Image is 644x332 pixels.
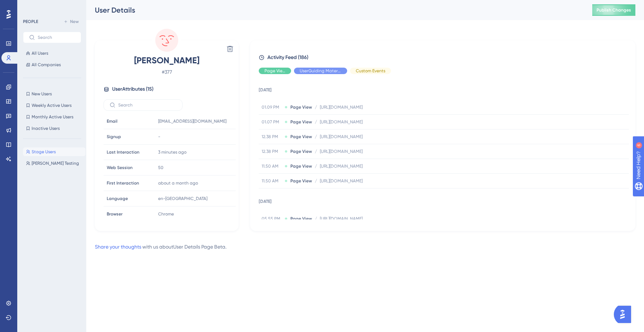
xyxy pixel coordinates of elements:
button: New Users [23,90,81,98]
span: 12.38 PM [262,149,282,154]
span: [URL][DOMAIN_NAME] [320,119,363,125]
span: Page View [290,149,312,154]
span: Need Help? [17,2,45,10]
span: Weekly Active Users [32,103,72,108]
span: Language [107,196,128,201]
td: [DATE] [259,188,629,212]
span: Publish Changes [597,7,631,13]
span: en-[GEOGRAPHIC_DATA] [158,196,207,201]
span: - [158,134,160,140]
span: [PERSON_NAME] [103,55,230,66]
span: Page View [290,163,312,169]
span: Email [107,118,118,124]
span: Inactive Users [32,126,60,131]
span: [EMAIL_ADDRESS][DOMAIN_NAME] [158,118,226,124]
span: Stage Users [32,149,56,155]
span: # 377 [103,68,230,76]
span: / [315,149,317,154]
span: Chrome [158,211,174,217]
span: All Companies [32,62,61,68]
span: [URL][DOMAIN_NAME] [320,104,363,110]
span: UserGuiding Material [300,68,341,74]
button: New [61,17,81,26]
span: Last Interaction [107,149,139,155]
div: User Details [95,5,574,15]
div: PEOPLE [23,19,38,24]
iframe: UserGuiding AI Assistant Launcher [614,304,635,325]
time: about a month ago [158,181,198,186]
span: 12.38 PM [262,134,282,140]
button: Inactive Users [23,124,81,133]
button: Publish Changes [592,4,635,16]
span: [PERSON_NAME] Testing [32,160,79,166]
span: Web Session [107,165,133,170]
button: All Users [23,49,81,58]
span: First Interaction [107,180,139,186]
div: 6 [50,4,52,9]
span: All Users [32,50,48,56]
span: Page View [290,134,312,140]
span: / [315,134,317,140]
span: Signup [107,134,121,140]
span: Activity Feed (186) [267,53,308,62]
span: 05.55 PM [262,216,282,222]
time: 3 minutes ago [158,150,187,155]
div: with us about User Details Page Beta . [95,242,226,251]
span: [URL][DOMAIN_NAME] [320,178,363,184]
td: [DATE] [259,77,629,100]
span: / [315,119,317,125]
span: / [315,163,317,169]
span: Page View [290,104,312,110]
span: Page View [290,216,312,222]
span: Browser [107,211,123,217]
span: 50 [158,165,164,170]
span: Page View [290,119,312,125]
span: New [70,19,79,24]
button: All Companies [23,60,81,69]
span: 11.50 AM [262,163,282,169]
span: Monthly Active Users [32,114,73,120]
span: Page View [264,68,285,74]
span: Custom Events [356,68,385,74]
button: Monthly Active Users [23,113,81,121]
span: [URL][DOMAIN_NAME] [320,149,363,154]
a: Share your thoughts [95,244,141,250]
span: 11.50 AM [262,178,282,184]
input: Search [118,103,176,108]
button: [PERSON_NAME] Testing [23,159,86,168]
button: Stage Users [23,147,86,156]
span: 01.07 PM [262,119,282,125]
span: New Users [32,91,52,97]
span: [URL][DOMAIN_NAME] [320,163,363,169]
span: / [315,178,317,184]
span: / [315,104,317,110]
span: Page View [290,178,312,184]
button: Weekly Active Users [23,101,81,110]
span: [URL][DOMAIN_NAME] [320,216,363,222]
span: / [315,216,317,222]
span: User Attributes ( 15 ) [112,85,153,94]
span: [URL][DOMAIN_NAME] [320,134,363,140]
span: 01.09 PM [262,104,282,110]
input: Search [38,35,75,40]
